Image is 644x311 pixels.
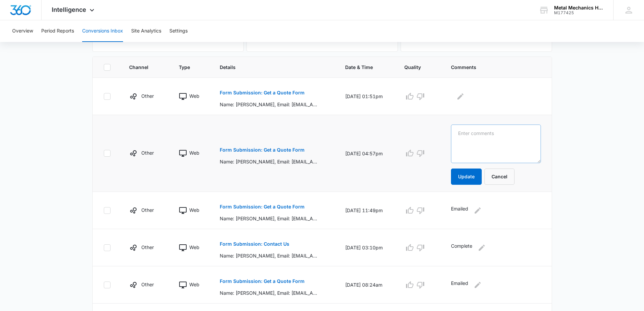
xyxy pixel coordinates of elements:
button: Form Submission: Contact Us [220,236,289,252]
p: Other [141,92,154,99]
td: [DATE] 01:51pm [337,78,396,115]
button: Settings [169,20,188,42]
button: Form Submission: Get a Quote Form [220,199,305,215]
p: Other [141,244,154,251]
p: Name: [PERSON_NAME], Email: [EMAIL_ADDRESS][DOMAIN_NAME], Phone: [PHONE_NUMBER], How can we help?... [220,215,318,222]
button: Overview [12,20,33,42]
div: account id [554,10,603,15]
button: Form Submission: Get a Quote Form [220,273,305,289]
span: Details [220,64,319,71]
td: [DATE] 03:10pm [337,229,396,266]
span: Comments [451,64,531,71]
button: Conversions Inbox [82,20,123,42]
p: Other [141,206,154,214]
p: Other [141,281,154,288]
p: Web [189,244,199,251]
p: Emailed [451,205,468,216]
p: Name: [PERSON_NAME], Email: [EMAIL_ADDRESS][DOMAIN_NAME], Phone: [PHONE_NUMBER], How can we help?... [220,158,318,165]
p: Complete [451,242,472,253]
span: Intelligence [52,6,86,13]
p: Form Submission: Contact Us [220,242,289,246]
div: account name [554,5,603,10]
p: Web [189,92,199,99]
button: Cancel [484,169,515,185]
button: Edit Comments [472,205,483,216]
p: Web [189,281,199,288]
span: Quality [404,64,425,71]
button: Edit Comments [472,280,483,290]
span: Channel [129,64,153,71]
span: Type [179,64,194,71]
p: Other [141,149,154,156]
p: Web [189,149,199,156]
button: Form Submission: Get a Quote Form [220,85,305,101]
button: Form Submission: Get a Quote Form [220,142,305,158]
p: Web [189,206,199,214]
button: Period Reports [41,20,74,42]
td: [DATE] 11:49pm [337,192,396,229]
button: Edit Comments [455,91,466,102]
td: [DATE] 08:24am [337,266,396,304]
p: Form Submission: Get a Quote Form [220,148,305,152]
td: [DATE] 04:57pm [337,115,396,192]
button: Update [451,169,482,185]
p: Name: [PERSON_NAME], Email: [EMAIL_ADDRESS][DOMAIN_NAME], Phone: [PHONE_NUMBER], How can we help?... [220,101,318,108]
p: Form Submission: Get a Quote Form [220,90,305,95]
button: Site Analytics [131,20,161,42]
p: Form Submission: Get a Quote Form [220,204,305,209]
p: Form Submission: Get a Quote Form [220,279,305,284]
span: Date & Time [345,64,378,71]
p: Name: [PERSON_NAME], Email: [EMAIL_ADDRESS][DOMAIN_NAME], Phone: [PHONE_NUMBER], What can we help... [220,252,318,259]
button: Edit Comments [476,242,487,253]
p: Emailed [451,280,468,290]
p: Name: [PERSON_NAME], Email: [EMAIL_ADDRESS][DOMAIN_NAME], Phone: [PHONE_NUMBER], How can we help?... [220,289,318,296]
